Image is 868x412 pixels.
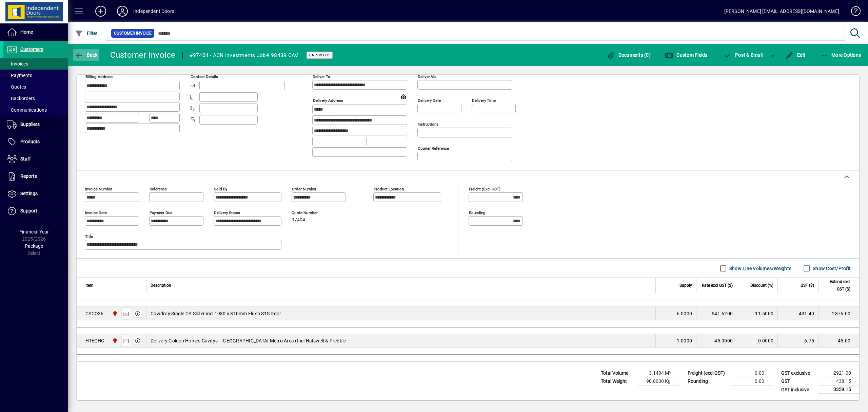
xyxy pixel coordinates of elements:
[7,61,28,67] span: Invoices
[3,93,68,104] a: Backorders
[171,67,181,78] a: View on map
[801,282,814,289] span: GST ($)
[3,168,68,185] a: Reports
[85,234,93,239] mat-label: Title
[785,52,806,58] span: Edit
[469,187,500,191] mat-label: Freight (excl GST)
[818,386,859,394] td: 3359.15
[3,81,68,93] a: Quotes
[75,31,98,36] span: Filter
[20,191,38,196] span: Settings
[3,104,68,116] a: Communications
[73,27,99,39] button: Filter
[68,49,105,61] app-page-header-button: Back
[85,282,94,289] span: Item
[737,307,777,320] td: 11.5000
[823,278,850,293] span: Extend excl GST ($)
[818,307,859,320] td: 2876.00
[151,337,346,344] span: Delivery Golden Homes Cavitys - [GEOGRAPHIC_DATA] Metro Area (Incl Halswell & Prebble
[313,74,330,79] mat-label: Deliver To
[665,52,708,58] span: Custom Fields
[112,5,133,17] button: Profile
[85,337,104,344] div: FREGHC
[677,310,692,317] span: 6.0000
[7,107,47,113] span: Communications
[7,73,32,78] span: Payments
[7,96,35,101] span: Backorders
[151,310,281,317] span: Cowdroy Single CA Slider incl 1980 x 810mm Flush S1S Door
[90,5,112,17] button: Add
[784,49,807,61] button: Edit
[3,58,68,70] a: Invoices
[110,50,176,60] div: Customer Invoice
[684,377,732,386] td: Rounding
[818,377,859,386] td: 438.15
[663,49,709,61] button: Custom Fields
[309,53,330,57] span: Unposted
[728,265,791,272] label: Show Line Volumes/Weights
[677,337,692,344] span: 1.0000
[418,122,438,127] mat-label: Instructions
[3,151,68,168] a: Staff
[214,187,227,191] mat-label: Sold by
[20,156,31,162] span: Staff
[292,217,305,223] span: 97404
[20,208,37,213] span: Support
[3,70,68,81] a: Payments
[750,282,773,289] span: Discount (%)
[418,74,436,79] mat-label: Deliver via
[20,121,40,127] span: Suppliers
[732,377,772,386] td: 0.00
[398,91,409,102] a: View on map
[638,369,679,377] td: 3.1404 M³
[3,24,68,41] a: Home
[638,377,679,386] td: 90.0000 Kg
[684,369,732,377] td: Freight (excl GST)
[597,369,638,377] td: Total Volume
[778,386,818,394] td: GST inclusive
[469,210,485,215] mat-label: Rounding
[150,187,167,191] mat-label: Reference
[818,49,863,61] button: More Options
[778,369,818,377] td: GST exclusive
[418,146,449,151] mat-label: Courier Reference
[111,337,118,344] span: Christchurch
[702,282,733,289] span: Rate excl GST ($)
[605,49,652,61] button: Documents (0)
[3,185,68,202] a: Settings
[19,229,49,235] span: Financial Year
[374,187,404,191] mat-label: Product location
[724,52,763,58] span: ost & Email
[737,334,777,348] td: 0.0000
[701,310,733,317] div: 541.6200
[418,98,441,103] mat-label: Delivery date
[20,173,37,179] span: Reports
[818,369,859,377] td: 2921.00
[111,310,118,317] span: Christchurch
[3,133,68,150] a: Products
[778,377,818,386] td: GST
[75,52,98,58] span: Back
[20,29,33,35] span: Home
[85,210,107,215] mat-label: Invoice date
[3,116,68,133] a: Suppliers
[732,369,772,377] td: 0.00
[73,49,99,61] button: Back
[820,52,861,58] span: More Options
[214,210,240,215] mat-label: Delivery status
[811,265,851,272] label: Show Cost/Profit
[7,84,26,90] span: Quotes
[777,334,818,348] td: 6.75
[85,310,104,317] div: CSCO36
[724,6,839,17] div: [PERSON_NAME] [EMAIL_ADDRESS][DOMAIN_NAME]
[607,52,651,58] span: Documents (0)
[3,203,68,220] a: Support
[20,139,40,144] span: Products
[150,210,172,215] mat-label: Payment due
[846,1,860,23] a: Knowledge Base
[85,187,112,191] mat-label: Invoice number
[292,187,316,191] mat-label: Order number
[20,46,43,52] span: Customers
[292,211,332,215] span: Quote number
[472,98,496,103] mat-label: Delivery time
